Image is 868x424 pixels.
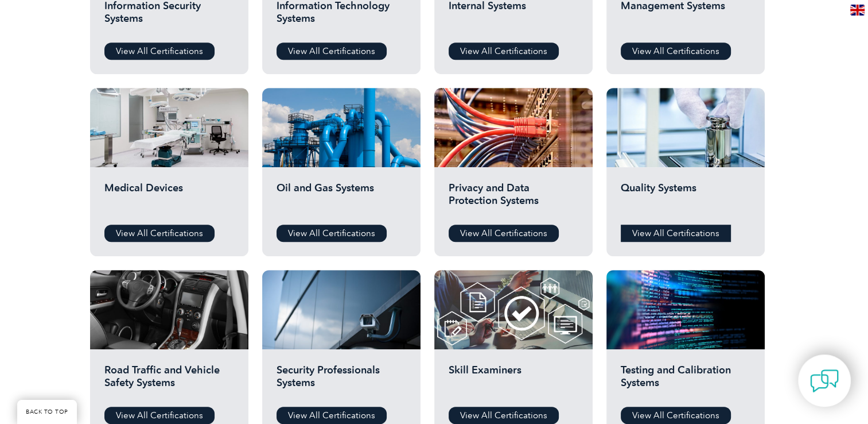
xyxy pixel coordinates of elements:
h2: Skill Examiners [449,364,578,398]
h2: Road Traffic and Vehicle Safety Systems [104,364,234,398]
img: contact-chat.png [810,367,839,395]
a: View All Certifications [621,407,731,424]
a: View All Certifications [277,407,387,424]
h2: Privacy and Data Protection Systems [449,182,578,216]
h2: Oil and Gas Systems [277,182,406,216]
img: en [850,5,865,16]
h2: Security Professionals Systems [277,364,406,398]
a: View All Certifications [277,43,387,60]
a: View All Certifications [621,43,731,60]
h2: Quality Systems [621,182,750,216]
a: View All Certifications [621,225,731,242]
a: View All Certifications [449,225,559,242]
h2: Medical Devices [104,182,234,216]
a: View All Certifications [277,225,387,242]
h2: Testing and Calibration Systems [621,364,750,398]
a: View All Certifications [104,225,215,242]
a: View All Certifications [104,43,215,60]
a: BACK TO TOP [17,400,77,424]
a: View All Certifications [104,407,215,424]
a: View All Certifications [449,43,559,60]
a: View All Certifications [449,407,559,424]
